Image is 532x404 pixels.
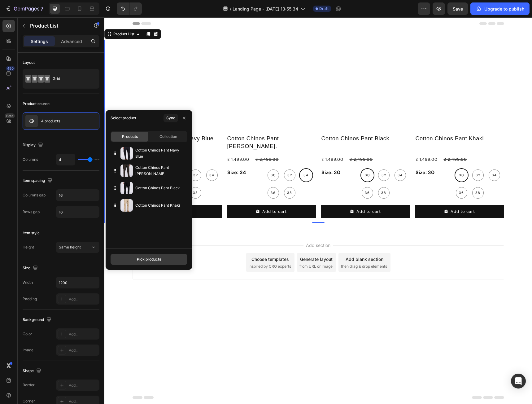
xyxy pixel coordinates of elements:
[470,2,530,15] button: Upgrade to publish
[216,117,306,126] h2: Cotton Chinos Pant Black
[453,6,463,11] span: Save
[135,165,185,177] p: Cotton Chinos Pant [PERSON_NAME].
[56,154,75,165] input: Auto
[339,138,363,146] div: ₹ 2,499.00
[111,115,136,121] div: Select product
[182,155,189,160] span: 32
[23,157,38,162] div: Columns
[23,192,46,198] div: Columns gap
[23,367,42,375] div: Shape
[311,117,400,126] h2: Cotton Chinos Pant Khaki
[319,6,329,11] span: Draft
[147,239,185,245] div: Choose templates
[137,257,161,262] div: Pick products
[158,191,182,197] div: Add to cart
[135,147,185,160] p: Cotton Chinos Pant Navy Blue
[41,119,60,123] p: 4 products
[23,60,35,65] div: Layout
[56,277,99,288] input: Auto
[23,316,53,324] div: Background
[117,2,142,15] div: Undo/Redo
[447,2,468,15] button: Save
[41,5,43,12] p: 7
[181,173,189,178] span: 38
[135,185,185,191] p: Cotton Chinos Pant Black
[276,155,283,160] span: 32
[23,280,33,285] div: Width
[23,347,33,353] div: Image
[259,173,267,178] span: 36
[23,296,37,302] div: Padding
[69,348,98,353] div: Add...
[120,182,133,194] img: collections
[30,22,83,29] p: Product List
[216,187,306,201] button: Add to cart
[122,151,159,160] legend: Size: 34
[23,331,32,337] div: Color
[69,296,98,302] div: Add...
[61,38,82,45] p: Advanced
[53,72,90,86] div: Grid
[164,114,178,122] button: Sync
[476,6,524,12] div: Upgrade to publish
[233,6,298,12] span: Landing Page - [DATE] 13:55:34
[23,209,40,215] div: Rows gap
[165,155,172,160] span: 30
[120,199,133,212] img: collections
[195,246,228,252] span: from URL or image
[311,23,400,112] a: Cotton Chinos Pant Khaki
[370,155,377,160] span: 32
[144,246,187,252] span: inspired by CRO experts
[120,165,133,177] img: collections
[196,239,228,245] div: Generate layout
[8,14,31,20] div: Product List
[25,115,38,127] img: product feature img
[159,134,177,139] span: Collection
[245,138,269,146] div: ₹ 2,499.00
[198,155,205,160] span: 34
[23,244,34,250] div: Height
[386,155,394,160] span: 34
[230,6,231,12] span: /
[104,17,532,404] iframe: Design area
[511,374,526,389] div: Open Intercom Messenger
[166,115,175,121] div: Sync
[241,239,279,245] div: Add blank section
[276,173,283,178] span: 38
[56,190,99,201] input: Auto
[199,225,229,231] span: Add section
[5,113,15,118] div: Beta
[23,141,44,149] div: Display
[311,151,348,160] legend: Size: 30
[23,264,39,272] div: Size
[23,382,35,388] div: Border
[56,242,99,253] button: Same height
[237,246,283,252] span: then drag & drop elements
[2,2,46,15] button: 7
[216,151,254,160] legend: Size: 30
[111,254,187,265] button: Pick products
[23,101,50,107] div: Product source
[311,138,334,146] div: ₹ 1,499.00
[122,187,211,201] button: Add to cart
[31,38,48,45] p: Settings
[370,173,377,178] span: 38
[259,155,267,160] span: 30
[69,332,98,337] div: Add...
[6,66,15,71] div: 450
[353,155,361,160] span: 30
[346,191,371,197] div: Add to cart
[23,177,54,185] div: Item spacing
[59,245,81,249] span: Same height
[122,23,211,112] a: Cotton Chinos Pant Coffee Brown.
[165,173,172,178] span: 36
